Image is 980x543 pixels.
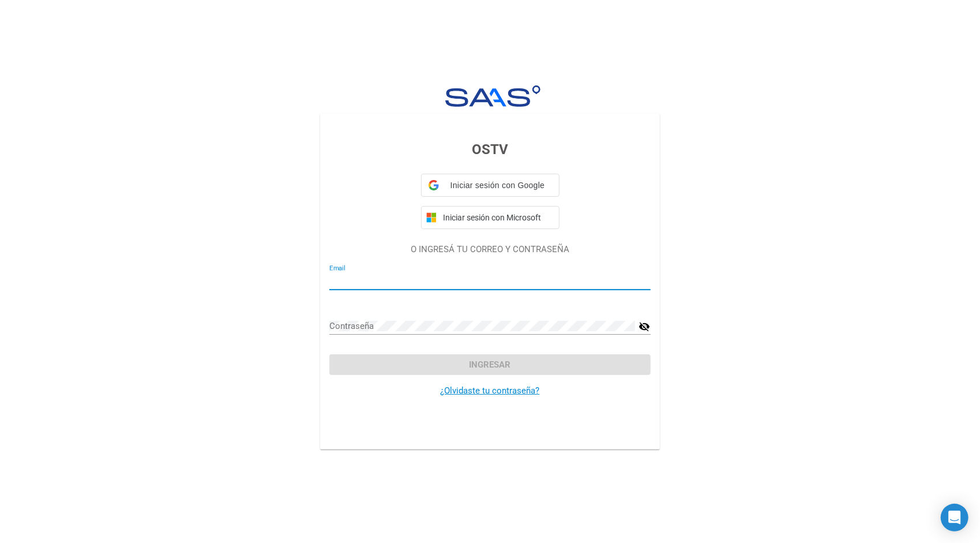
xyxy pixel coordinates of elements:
span: Iniciar sesión con Google [444,179,552,192]
button: Iniciar sesión con Microsoft [421,206,560,229]
p: O INGRESÁ TU CORREO Y CONTRASEÑA [329,243,651,256]
div: Open Intercom Messenger [941,504,968,531]
span: Ingresar [470,359,511,370]
div: Iniciar sesión con Google [421,174,560,197]
a: ¿Olvidaste tu contraseña? [441,385,540,396]
mat-icon: visibility_off [639,320,651,334]
span: Iniciar sesión con Microsoft [441,213,554,222]
h3: OSTV [329,139,651,160]
button: Ingresar [329,354,651,375]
